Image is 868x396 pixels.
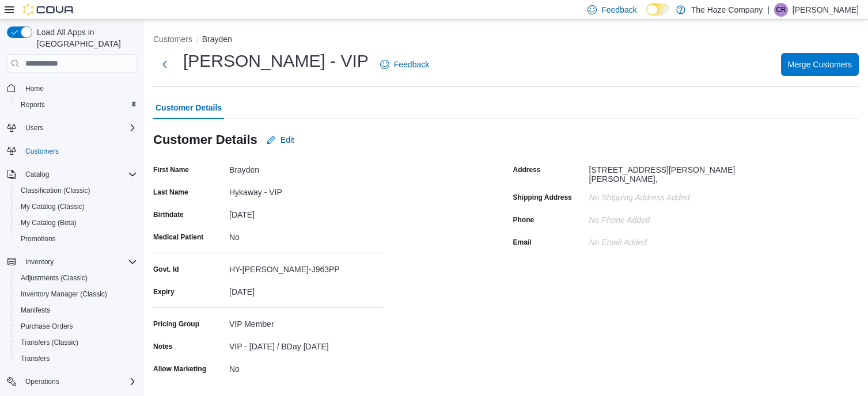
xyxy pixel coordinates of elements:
[21,167,54,181] button: Catalog
[2,254,142,270] button: Inventory
[12,199,142,215] button: My Catalog (Classic)
[153,364,206,374] label: Allow Marketing
[229,183,384,197] div: Hykaway - VIP
[25,257,54,266] span: Inventory
[513,238,532,247] label: Email
[25,377,59,386] span: Operations
[376,53,434,76] a: Feedback
[16,336,83,349] a: Transfers (Classic)
[513,215,535,224] label: Phone
[776,3,786,17] span: CR
[25,123,43,132] span: Users
[183,49,369,73] h1: [PERSON_NAME] - VIP
[21,338,78,347] span: Transfers (Classic)
[21,121,137,135] span: Users
[153,265,179,274] label: Govt. Id
[21,144,63,158] a: Customers
[12,286,142,302] button: Inventory Manager (Classic)
[25,170,49,179] span: Catalog
[32,26,137,49] span: Load All Apps in [GEOGRAPHIC_DATA]
[153,35,192,44] button: Customers
[153,233,203,242] label: Medical Patient
[21,322,73,331] span: Purchase Orders
[153,188,188,197] label: Last Name
[774,3,788,17] div: Cindy Russell
[21,144,137,158] span: Customers
[229,161,384,174] div: Brayden
[23,4,75,16] img: Cova
[767,3,770,17] p: |
[21,290,107,299] span: Inventory Manager (Classic)
[589,188,744,202] div: No Shipping Address added
[589,161,744,184] div: [STREET_ADDRESS][PERSON_NAME][PERSON_NAME],
[16,200,137,214] span: My Catalog (Classic)
[21,306,50,315] span: Manifests
[21,167,137,181] span: Catalog
[281,134,294,146] span: Edit
[16,271,137,285] span: Adjustments (Classic)
[788,59,852,70] span: Merge Customers
[12,215,142,231] button: My Catalog (Beta)
[16,287,137,301] span: Inventory Manager (Classic)
[12,97,142,113] button: Reports
[21,273,88,283] span: Adjustments (Classic)
[16,336,137,349] span: Transfers (Classic)
[12,334,142,351] button: Transfers (Classic)
[21,375,137,389] span: Operations
[16,232,60,246] a: Promotions
[229,228,384,242] div: No
[21,255,137,269] span: Inventory
[12,182,142,199] button: Classification (Classic)
[229,283,384,296] div: [DATE]
[16,98,137,112] span: Reports
[16,352,137,365] span: Transfers
[153,342,172,351] label: Notes
[21,375,64,389] button: Operations
[229,260,384,274] div: HY-[PERSON_NAME]-J963PP
[16,98,50,112] a: Reports
[2,166,142,182] button: Catalog
[2,374,142,390] button: Operations
[16,287,112,301] a: Inventory Manager (Classic)
[153,210,184,219] label: Birthdate
[781,53,859,76] button: Merge Customers
[16,303,55,317] a: Manifests
[16,319,137,333] span: Purchase Orders
[16,216,137,230] span: My Catalog (Beta)
[589,233,647,247] div: No Email added
[2,79,142,96] button: Home
[229,360,384,374] div: No
[589,211,650,224] div: No Phone added
[21,100,45,109] span: Reports
[16,200,89,214] a: My Catalog (Classic)
[25,147,59,156] span: Customers
[153,53,176,76] button: Next
[16,271,92,285] a: Adjustments (Classic)
[16,184,137,197] span: Classification (Classic)
[21,82,48,96] a: Home
[2,143,142,159] button: Customers
[21,202,85,211] span: My Catalog (Classic)
[262,128,299,151] button: Edit
[16,216,81,230] a: My Catalog (Beta)
[21,186,90,195] span: Classification (Classic)
[21,354,50,363] span: Transfers
[394,59,429,70] span: Feedback
[513,165,541,174] label: Address
[646,16,647,16] span: Dark Mode
[2,120,142,136] button: Users
[153,33,859,47] nav: An example of EuiBreadcrumbs
[21,121,48,135] button: Users
[601,4,636,16] span: Feedback
[12,302,142,318] button: Manifests
[153,133,257,147] h3: Customer Details
[229,205,384,219] div: [DATE]
[12,318,142,334] button: Purchase Orders
[25,84,44,93] span: Home
[513,193,572,202] label: Shipping Address
[16,352,54,365] a: Transfers
[229,315,384,329] div: VIP Member
[153,319,199,329] label: Pricing Group
[793,3,859,17] p: [PERSON_NAME]
[12,351,142,367] button: Transfers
